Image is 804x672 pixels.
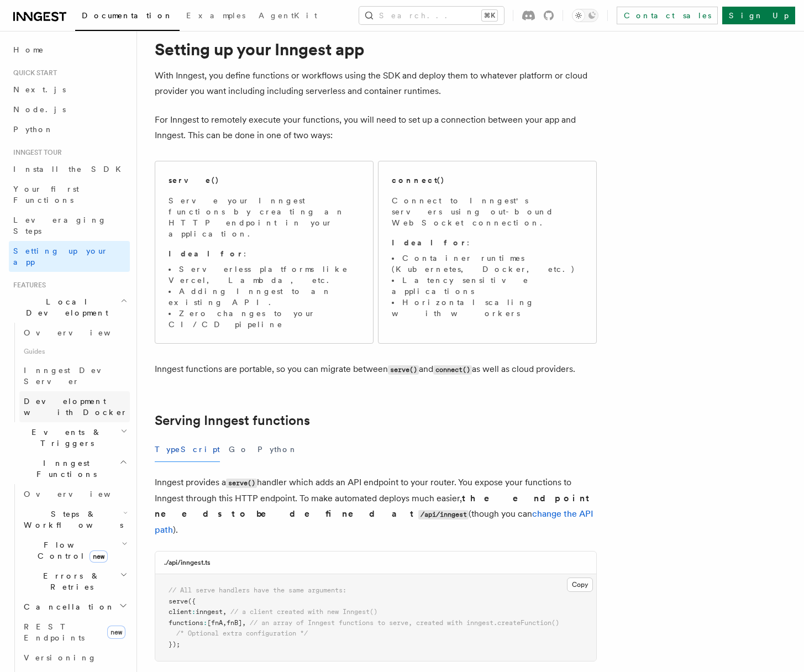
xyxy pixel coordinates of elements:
span: AgentKit [259,11,317,20]
button: Inngest Functions [9,453,130,484]
span: Node.js [13,105,66,114]
p: : [169,248,360,259]
a: Inngest Dev Server [19,360,130,391]
code: serve() [226,479,257,488]
button: Errors & Retries [19,566,130,597]
a: REST Endpointsnew [19,617,130,648]
button: Go [229,437,249,462]
li: Zero changes to your CI/CD pipeline [169,308,360,330]
button: Local Development [9,292,130,323]
span: // an array of Inngest functions to serve, created with inngest.createFunction() [250,619,559,627]
span: Quick start [9,69,57,77]
a: Install the SDK [9,159,130,179]
li: Adding Inngest to an existing API. [169,286,360,308]
span: Guides [19,343,130,360]
a: Versioning [19,648,130,668]
h3: ./api/inngest.ts [164,558,211,567]
a: Examples [180,3,252,30]
span: fnB] [227,619,242,627]
span: Examples [186,11,245,20]
div: Local Development [9,323,130,422]
span: Inngest Dev Server [24,366,118,386]
kbd: ⌘K [482,10,497,21]
button: TypeScript [155,437,220,462]
span: , [242,619,246,627]
a: Node.js [9,99,130,119]
span: , [223,608,227,616]
span: Next.js [13,85,66,94]
p: Inngest provides a handler which adds an API endpoint to your router. You expose your functions t... [155,475,597,538]
button: Steps & Workflows [19,504,130,535]
span: Versioning [24,653,97,662]
a: Setting up your app [9,241,130,272]
span: serve [169,597,188,605]
span: : [192,608,196,616]
button: Python [258,437,298,462]
span: client [169,608,192,616]
span: new [107,626,125,639]
a: Python [9,119,130,139]
a: Sign Up [722,7,795,24]
span: Install the SDK [13,165,128,174]
span: Development with Docker [24,397,128,417]
strong: Ideal for [169,249,244,258]
p: With Inngest, you define functions or workflows using the SDK and deploy them to whatever platfor... [155,68,597,99]
button: Cancellation [19,597,130,617]
a: connect()Connect to Inngest's servers using out-bound WebSocket connection.Ideal for:Container ru... [378,161,597,344]
span: Cancellation [19,601,115,612]
span: Errors & Retries [19,570,120,592]
span: Inngest Functions [9,458,119,480]
button: Flow Controlnew [19,535,130,566]
span: Inngest tour [9,148,62,157]
a: Serving Inngest functions [155,413,310,428]
span: [fnA [207,619,223,627]
button: Copy [567,577,593,592]
span: // All serve handlers have the same arguments: [169,586,346,594]
span: inngest [196,608,223,616]
span: /* Optional extra configuration */ [176,629,308,637]
span: }); [169,641,180,648]
button: Events & Triggers [9,422,130,453]
button: Toggle dark mode [572,9,598,22]
span: Home [13,44,44,55]
span: Features [9,281,46,290]
li: Serverless platforms like Vercel, Lambda, etc. [169,264,360,286]
code: serve() [388,365,419,375]
h1: Setting up your Inngest app [155,39,597,59]
li: Container runtimes (Kubernetes, Docker, etc.) [392,253,583,275]
span: Steps & Workflows [19,508,123,531]
a: serve()Serve your Inngest functions by creating an HTTP endpoint in your application.Ideal for:Se... [155,161,374,344]
span: Leveraging Steps [13,216,107,235]
p: : [392,237,583,248]
a: Documentation [75,3,180,31]
p: Connect to Inngest's servers using out-bound WebSocket connection. [392,195,583,228]
span: Setting up your app [13,246,108,266]
span: Local Development [9,296,120,318]
span: : [203,619,207,627]
strong: Ideal for [392,238,467,247]
h2: serve() [169,175,219,186]
a: Next.js [9,80,130,99]
span: Python [13,125,54,134]
h2: connect() [392,175,445,186]
a: Overview [19,323,130,343]
a: Leveraging Steps [9,210,130,241]
span: Flow Control [19,539,122,561]
li: Horizontal scaling with workers [392,297,583,319]
span: Events & Triggers [9,427,120,449]
span: new [90,550,108,563]
span: Your first Functions [13,185,79,204]
p: Serve your Inngest functions by creating an HTTP endpoint in your application. [169,195,360,239]
li: Latency sensitive applications [392,275,583,297]
code: /api/inngest [418,510,469,519]
p: Inngest functions are portable, so you can migrate between and as well as cloud providers. [155,361,597,377]
span: Overview [24,490,138,498]
span: REST Endpoints [24,622,85,642]
a: Home [9,40,130,60]
a: Development with Docker [19,391,130,422]
a: Contact sales [617,7,718,24]
span: Documentation [82,11,173,20]
a: Your first Functions [9,179,130,210]
code: connect() [433,365,472,375]
span: , [223,619,227,627]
